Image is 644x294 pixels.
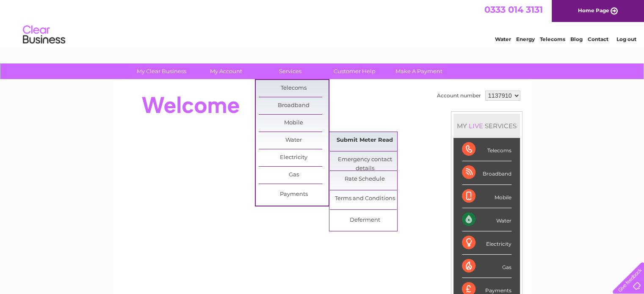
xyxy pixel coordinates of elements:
[462,161,511,184] div: Broadband
[462,138,511,161] div: Telecoms
[191,63,261,79] a: My Account
[259,115,329,132] a: Mobile
[462,208,511,231] div: Water
[330,132,400,149] a: Submit Meter Read
[495,36,511,42] a: Water
[320,63,390,79] a: Customer Help
[467,122,485,130] div: LIVE
[462,255,511,278] div: Gas
[484,4,543,15] a: 0333 014 3131
[462,185,511,208] div: Mobile
[22,22,66,48] img: logo.png
[259,149,329,166] a: Electricity
[259,186,329,203] a: Payments
[453,114,520,138] div: MY SERVICES
[570,36,583,42] a: Blog
[384,63,454,79] a: Make A Payment
[127,63,196,79] a: My Clear Business
[259,132,329,149] a: Water
[255,63,325,79] a: Services
[588,36,608,42] a: Contact
[616,36,636,42] a: Log out
[330,171,400,188] a: Rate Schedule
[259,80,329,97] a: Telecoms
[330,151,400,168] a: Emergency contact details
[259,97,329,114] a: Broadband
[516,36,535,42] a: Energy
[259,167,329,184] a: Gas
[330,212,400,229] a: Deferment
[435,88,483,103] td: Account number
[540,36,565,42] a: Telecoms
[330,190,400,207] a: Terms and Conditions
[122,5,522,41] div: Clear Business is a trading name of Verastar Limited (registered in [GEOGRAPHIC_DATA] No. 3667643...
[462,231,511,255] div: Electricity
